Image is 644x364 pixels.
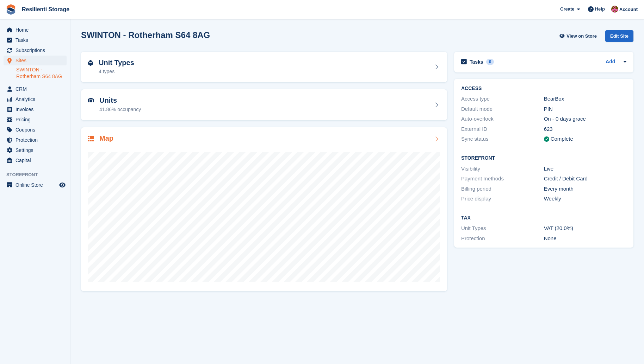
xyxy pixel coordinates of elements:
[461,235,544,243] div: Protection
[16,94,58,104] span: Analytics
[16,45,58,55] span: Subscriptions
[4,135,67,145] a: menu
[461,115,544,123] div: Auto-overlock
[99,68,134,75] div: 4 types
[16,155,58,165] span: Capital
[16,180,58,190] span: Online Store
[461,175,544,183] div: Payment methods
[16,25,58,35] span: Home
[470,59,483,65] h2: Tasks
[99,134,113,142] h2: Map
[461,155,626,161] h2: Storefront
[16,135,58,145] span: Protection
[544,105,627,113] div: PIN
[544,115,627,123] div: On - 0 days grace
[611,6,618,13] img: Kerrie Whiteley
[4,155,67,165] a: menu
[19,4,72,15] a: Resilienti Storage
[4,125,67,135] a: menu
[4,56,67,65] a: menu
[4,145,67,155] a: menu
[88,136,94,141] img: map-icn-33ee37083ee616e46c38cad1a60f524a97daa1e2b2c8c0bc3eb3415660979fc1.svg
[544,195,627,203] div: Weekly
[16,125,58,135] span: Coupons
[560,6,574,13] span: Create
[595,6,605,13] span: Help
[544,95,627,103] div: BearBox
[461,165,544,173] div: Visibility
[544,185,627,193] div: Every month
[461,185,544,193] div: Billing period
[605,30,633,42] div: Edit Site
[4,84,67,94] a: menu
[58,181,67,189] a: Preview store
[4,35,67,45] a: menu
[16,84,58,94] span: CRM
[461,95,544,103] div: Access type
[16,104,58,114] span: Invoices
[6,171,70,178] span: Storefront
[81,127,447,292] a: Map
[99,96,141,104] h2: Units
[461,224,544,232] div: Unit Types
[605,30,633,45] a: Edit Site
[4,25,67,35] a: menu
[81,89,447,120] a: Units 41.86% occupancy
[461,195,544,203] div: Price display
[16,35,58,45] span: Tasks
[16,145,58,155] span: Settings
[544,175,627,183] div: Credit / Debit Card
[551,135,573,143] div: Complete
[88,98,94,103] img: unit-icn-7be61d7bf1b0ce9d3e12c5938cc71ed9869f7b940bace4675aadf7bd6d80202e.svg
[461,86,626,91] h2: ACCESS
[486,59,494,65] div: 0
[81,52,447,83] a: Unit Types 4 types
[461,105,544,113] div: Default mode
[461,125,544,133] div: External ID
[4,115,67,124] a: menu
[81,30,210,40] h2: SWINTON - Rotherham S64 8AG
[4,94,67,104] a: menu
[4,45,67,55] a: menu
[99,106,141,113] div: 41.86% occupancy
[4,180,67,190] a: menu
[4,104,67,114] a: menu
[544,235,627,243] div: None
[16,115,58,124] span: Pricing
[461,135,544,143] div: Sync status
[619,6,638,13] span: Account
[544,165,627,173] div: Live
[544,125,627,133] div: 623
[566,33,597,40] span: View on Store
[461,215,626,221] h2: Tax
[88,60,93,66] img: unit-type-icn-2b2737a686de81e16bb02015468b77c625bbabd49415b5ef34ead5e3b44a266d.svg
[16,66,67,80] a: SWINTON - Rotherham S64 8AG
[606,58,615,66] a: Add
[544,224,627,232] div: VAT (20.0%)
[6,4,16,15] img: stora-icon-8386f47178a22dfd0bd8f6a31ec36ba5ce8667c1dd55bd0f319d3a0aa187defe.svg
[99,59,134,67] h2: Unit Types
[16,56,58,65] span: Sites
[558,30,600,42] a: View on Store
